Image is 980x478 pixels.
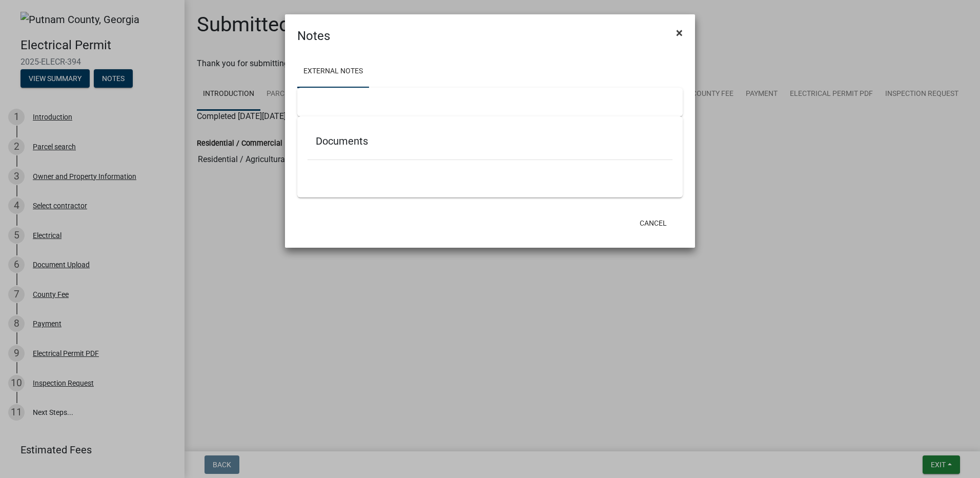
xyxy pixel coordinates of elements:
a: External Notes [297,55,369,88]
button: Close [668,18,691,47]
span: × [676,26,683,40]
h5: Documents [316,135,664,147]
h4: Notes [297,27,330,45]
button: Cancel [631,214,675,232]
